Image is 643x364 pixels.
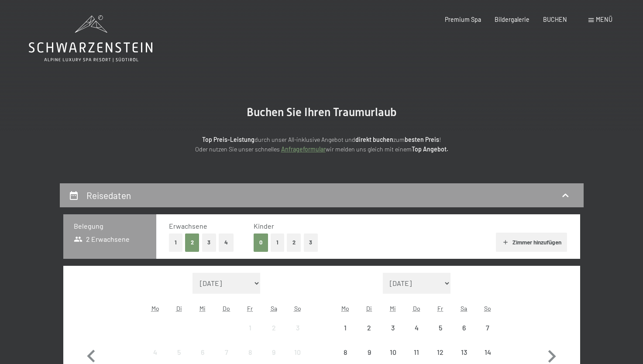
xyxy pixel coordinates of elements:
button: 3 [202,234,217,251]
div: Anreise nicht möglich [144,340,167,364]
div: Anreise nicht möglich [262,340,285,364]
a: Premium Spa [445,16,481,23]
button: 1 [169,234,182,251]
abbr: Montag [151,305,159,312]
span: Buchen Sie Ihren Traumurlaub [247,106,397,119]
button: 2 [287,234,301,251]
abbr: Samstag [461,305,467,312]
div: Sat Aug 09 2025 [262,340,285,364]
div: Fri Sep 05 2025 [428,316,452,340]
div: Sun Sep 14 2025 [476,340,499,364]
span: Kinder [254,222,274,230]
div: 2 [263,324,285,346]
div: Wed Sep 03 2025 [381,316,405,340]
div: Anreise nicht möglich [167,340,191,364]
div: Thu Aug 07 2025 [215,340,238,364]
div: Sat Sep 06 2025 [452,316,476,340]
div: Anreise nicht möglich [476,340,499,364]
div: Anreise nicht möglich [191,340,214,364]
div: 6 [453,324,475,346]
button: 0 [254,234,268,251]
div: Anreise nicht möglich [358,340,381,364]
div: 3 [286,324,308,346]
h3: Belegung [74,221,146,231]
div: Tue Sep 09 2025 [358,340,381,364]
abbr: Sonntag [484,305,491,312]
abbr: Dienstag [366,305,372,312]
h2: Reisedaten [86,190,131,201]
button: 2 [185,234,199,251]
div: 1 [239,324,261,346]
span: Erwachsene [169,222,207,230]
div: Anreise nicht möglich [428,316,452,340]
div: Tue Aug 05 2025 [167,340,191,364]
abbr: Donnerstag [223,305,230,312]
div: Anreise nicht möglich [334,316,357,340]
p: durch unser All-inklusive Angebot und zum ! Oder nutzen Sie unser schnelles wir melden uns gleich... [130,135,514,155]
abbr: Dienstag [176,305,182,312]
div: Anreise nicht möglich [285,340,309,364]
div: Wed Aug 06 2025 [191,340,214,364]
div: Anreise nicht möglich [334,340,357,364]
strong: Top Angebot. [412,145,448,153]
abbr: Mittwoch [199,305,206,312]
div: Mon Sep 01 2025 [334,316,357,340]
div: Anreise nicht möglich [452,340,476,364]
a: Anfrageformular [281,145,326,153]
abbr: Freitag [247,305,253,312]
abbr: Sonntag [294,305,301,312]
strong: besten Preis [405,136,439,143]
strong: direkt buchen [355,136,393,143]
div: Anreise nicht möglich [381,340,405,364]
button: 1 [271,234,284,251]
div: Anreise nicht möglich [215,340,238,364]
div: 1 [334,324,356,346]
span: 2 Erwachsene [74,234,130,244]
div: Sun Aug 03 2025 [285,316,309,340]
div: Sun Aug 10 2025 [285,340,309,364]
div: Anreise nicht möglich [428,340,452,364]
div: Anreise nicht möglich [452,316,476,340]
div: Anreise nicht möglich [476,316,499,340]
div: Sun Sep 07 2025 [476,316,499,340]
div: Sat Sep 13 2025 [452,340,476,364]
div: Anreise nicht möglich [358,316,381,340]
a: BUCHEN [543,16,567,23]
div: 7 [477,324,499,346]
button: 4 [219,234,234,251]
div: 2 [358,324,380,346]
div: Anreise nicht möglich [405,316,428,340]
strong: Top Preis-Leistung [202,136,254,143]
abbr: Donnerstag [413,305,420,312]
a: Bildergalerie [495,16,530,23]
div: Anreise nicht möglich [285,316,309,340]
div: Sat Aug 02 2025 [262,316,285,340]
div: Fri Aug 01 2025 [238,316,262,340]
div: Mon Sep 08 2025 [334,340,357,364]
abbr: Freitag [437,305,443,312]
span: Menü [596,16,612,23]
div: Thu Sep 04 2025 [405,316,428,340]
div: 3 [382,324,404,346]
abbr: Mittwoch [390,305,396,312]
button: 3 [304,234,318,251]
div: Tue Sep 02 2025 [358,316,381,340]
div: 4 [406,324,427,346]
div: Anreise nicht möglich [405,340,428,364]
div: Fri Aug 08 2025 [238,340,262,364]
div: Anreise nicht möglich [238,340,262,364]
abbr: Montag [341,305,349,312]
div: Mon Aug 04 2025 [144,340,167,364]
div: Thu Sep 11 2025 [405,340,428,364]
div: Fri Sep 12 2025 [428,340,452,364]
div: Wed Sep 10 2025 [381,340,405,364]
abbr: Samstag [271,305,277,312]
button: Zimmer hinzufügen [496,233,567,252]
div: Anreise nicht möglich [381,316,405,340]
div: 5 [429,324,451,346]
div: Anreise nicht möglich [238,316,262,340]
div: Anreise nicht möglich [262,316,285,340]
